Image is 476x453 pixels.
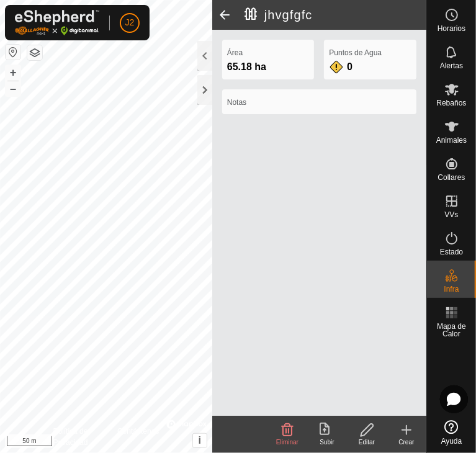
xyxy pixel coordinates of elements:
[245,7,426,22] h2: jhvgfgfc
[6,81,20,96] button: –
[125,16,135,29] span: J2
[440,248,463,256] span: Estado
[387,437,426,447] div: Crear
[227,47,310,58] label: Área
[347,437,387,447] div: Editar
[227,61,266,72] span: 65.18 ha
[329,47,411,58] label: Puntos de Agua
[199,435,201,446] span: i
[427,415,476,450] a: Ayuda
[436,99,466,107] span: Rebaños
[6,45,20,60] button: Restablecer Mapa
[438,174,465,181] span: Collares
[27,45,42,60] button: Capas del Mapa
[444,211,458,218] span: VVs
[438,25,465,32] span: Horarios
[53,426,102,448] a: Política de Privacidad
[444,285,459,293] span: Infra
[193,434,207,447] button: i
[441,437,462,445] span: Ayuda
[430,323,473,338] span: Mapa de Calor
[227,97,411,108] label: Notas
[436,137,467,144] span: Animales
[347,61,353,72] span: 0
[307,437,347,447] div: Subir
[117,426,159,448] a: Contáctenos
[15,10,99,35] img: Logo Gallagher
[276,439,299,446] span: Eliminar
[440,62,463,70] span: Alertas
[6,65,20,80] button: +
